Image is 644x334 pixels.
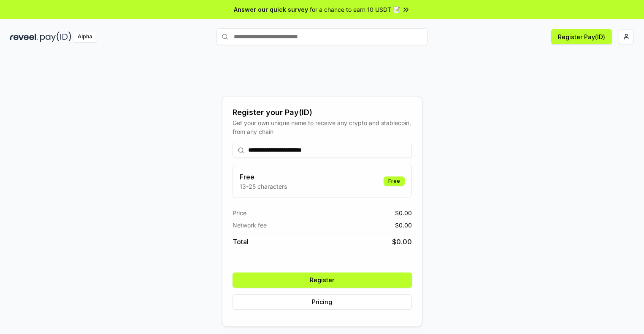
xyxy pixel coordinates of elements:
[392,237,412,247] span: $ 0.00
[234,5,308,14] span: Answer our quick survey
[233,237,249,247] span: Total
[240,182,287,191] p: 13-25 characters
[233,118,412,136] div: Get your own unique name to receive any crypto and stablecoin, from any chain
[10,32,38,42] img: reveel_dark
[233,294,412,310] button: Pricing
[395,208,412,217] span: $ 0.00
[233,208,246,217] span: Price
[233,273,412,288] button: Register
[233,107,412,118] div: Register your Pay(ID)
[233,221,267,230] span: Network fee
[310,5,400,14] span: for a chance to earn 10 USDT 📝
[73,32,97,42] div: Alpha
[395,221,412,230] span: $ 0.00
[384,176,405,186] div: Free
[40,32,71,42] img: pay_id
[240,172,287,182] h3: Free
[551,29,612,44] button: Register Pay(ID)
